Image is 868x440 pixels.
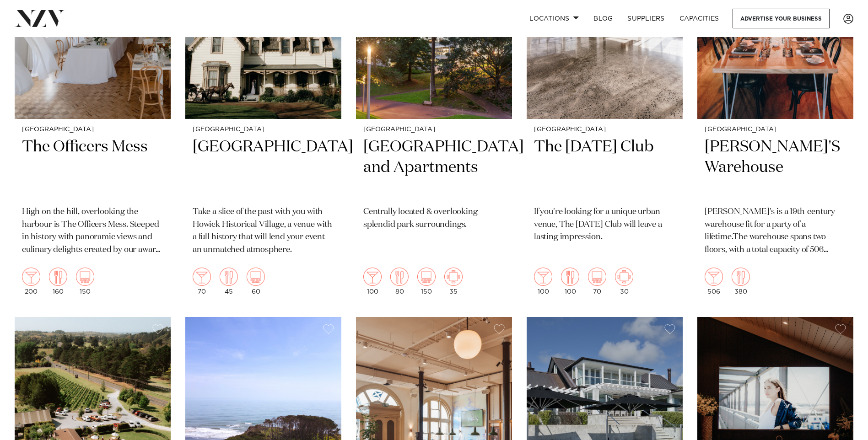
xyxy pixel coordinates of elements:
[620,9,672,28] a: SUPPLIERS
[732,268,750,286] img: dining.png
[193,268,211,295] div: 70
[732,268,750,295] div: 380
[76,268,94,286] img: theatre.png
[193,206,334,257] p: Take a slice of the past with you with Howick Historical Village, a venue with a full history tha...
[220,268,238,295] div: 45
[363,268,382,286] img: cocktail.png
[220,268,238,286] img: dining.png
[534,126,675,133] small: [GEOGRAPHIC_DATA]
[444,268,463,295] div: 35
[15,10,65,27] img: nzv-logo.png
[705,268,723,295] div: 506
[193,268,211,286] img: cocktail.png
[534,268,552,286] img: cocktail.png
[22,268,40,295] div: 200
[561,268,579,295] div: 100
[705,126,846,133] small: [GEOGRAPHIC_DATA]
[76,268,94,295] div: 150
[672,9,727,28] a: Capacities
[615,268,633,286] img: meeting.png
[22,126,163,133] small: [GEOGRAPHIC_DATA]
[588,268,606,286] img: theatre.png
[534,137,675,199] h2: The [DATE] Club
[49,268,67,286] img: dining.png
[586,9,620,28] a: BLOG
[561,268,579,286] img: dining.png
[363,137,505,199] h2: [GEOGRAPHIC_DATA] and Apartments
[705,137,846,199] h2: [PERSON_NAME]'S Warehouse
[363,268,382,295] div: 100
[705,268,723,286] img: cocktail.png
[390,268,409,295] div: 80
[417,268,436,286] img: theatre.png
[444,268,463,286] img: meeting.png
[22,268,40,286] img: cocktail.png
[22,137,163,199] h2: The Officers Mess
[705,206,846,257] p: [PERSON_NAME]'s is a 19th-century warehouse fit for a party of a lifetime.The warehouse spans two...
[522,9,586,28] a: Locations
[390,268,409,286] img: dining.png
[363,126,505,133] small: [GEOGRAPHIC_DATA]
[193,126,334,133] small: [GEOGRAPHIC_DATA]
[534,268,552,295] div: 100
[534,206,675,244] p: If you're looking for a unique urban venue, The [DATE] Club will leave a lasting impression.
[247,268,265,295] div: 60
[22,206,163,257] p: High on the hill, overlooking the harbour is The Officers Mess. Steeped in history with panoramic...
[363,206,505,231] p: Centrally located & overlooking splendid park surroundings.
[193,137,334,199] h2: [GEOGRAPHIC_DATA]
[49,268,67,295] div: 160
[247,268,265,286] img: theatre.png
[417,268,436,295] div: 150
[615,268,633,295] div: 30
[588,268,606,295] div: 70
[733,9,830,28] a: Advertise your business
